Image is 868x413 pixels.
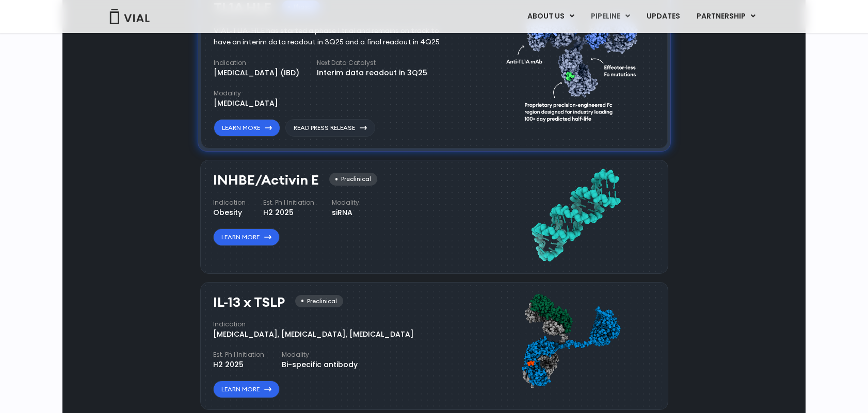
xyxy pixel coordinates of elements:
h4: Indication [213,198,246,207]
div: H2 2025 [263,207,314,218]
h3: INHBE/Activin E [213,173,319,188]
a: Learn More [213,228,280,246]
div: VIAL-TL1A-HLE has started a phase 1 trial and remains on track to have an interim data readout in... [214,25,455,48]
a: Learn More [214,119,280,137]
h4: Indication [213,320,414,329]
h4: Next Data Catalyst [317,58,427,68]
h4: Est. Ph I Initiation [213,350,264,359]
a: UPDATES [638,8,688,25]
h4: Modality [282,350,358,359]
div: Preclinical [295,295,343,308]
div: [MEDICAL_DATA], [MEDICAL_DATA], [MEDICAL_DATA] [213,329,414,340]
div: H2 2025 [213,359,264,370]
div: Bi-specific antibody [282,359,358,370]
h4: Modality [214,89,278,98]
a: ABOUT USMenu Toggle [519,8,582,25]
a: PARTNERSHIPMenu Toggle [688,8,764,25]
div: siRNA [332,207,359,218]
div: Preclinical [329,173,377,186]
div: Obesity [213,207,246,218]
h4: Est. Ph I Initiation [263,198,314,207]
div: [MEDICAL_DATA] [214,98,278,109]
img: Vial Logo [109,9,150,24]
h4: Modality [332,198,359,207]
a: PIPELINEMenu Toggle [583,8,638,25]
a: Read Press Release [285,119,375,137]
div: [MEDICAL_DATA] (IBD) [214,68,299,78]
div: Interim data readout in 3Q25 [317,68,427,78]
h3: IL-13 x TSLP [213,295,285,310]
h4: Indication [214,58,299,68]
a: Learn More [213,381,280,398]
